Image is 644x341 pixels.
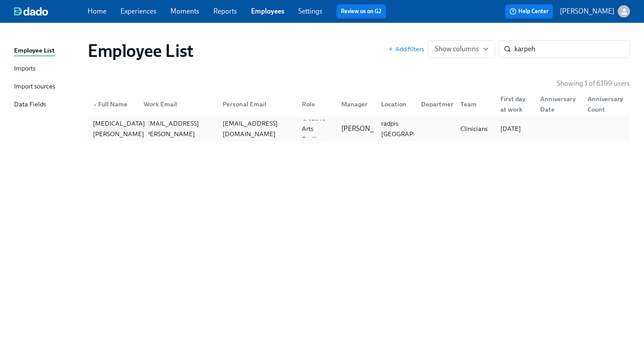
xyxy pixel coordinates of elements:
[14,7,48,16] img: dado
[457,99,493,109] div: Team
[14,46,81,56] a: Employee List
[14,7,88,16] a: dado
[14,99,46,110] div: Data Fields
[435,45,488,53] span: Show columns
[334,95,374,113] div: Manager
[298,99,335,109] div: Role
[414,95,454,113] div: Department
[14,63,35,74] div: Imports
[219,118,295,139] div: [EMAIL_ADDRESS][DOMAIN_NAME]
[298,7,322,15] a: Settings
[457,123,493,134] div: Clinicians
[510,7,548,16] span: Help Center
[89,118,149,139] div: [MEDICAL_DATA][PERSON_NAME]
[137,95,216,113] div: Work Email
[338,99,374,109] div: Manager
[88,7,106,15] a: Home
[453,95,493,113] div: Team
[140,99,216,109] div: Work Email
[89,99,137,109] div: Full Name
[584,94,628,115] div: Anniversary Count
[219,99,295,109] div: Personal Email
[14,99,81,110] a: Data Fields
[493,95,533,113] div: First day at work
[88,40,194,61] h1: Employee List
[378,99,414,109] div: Location
[497,94,533,115] div: First day at work
[251,7,284,15] a: Employees
[140,108,216,150] div: [PERSON_NAME][EMAIL_ADDRESS][PERSON_NAME][DOMAIN_NAME]
[560,7,614,16] p: [PERSON_NAME]
[418,99,461,109] div: Department
[88,116,630,141] a: [MEDICAL_DATA][PERSON_NAME][PERSON_NAME][EMAIL_ADDRESS][PERSON_NAME][DOMAIN_NAME][EMAIL_ADDRESS][...
[216,95,295,113] div: Personal Email
[557,79,630,88] p: Showing 1 of 6199 users
[560,5,630,18] button: [PERSON_NAME]
[93,102,97,107] span: ▲
[170,7,199,15] a: Moments
[14,81,55,92] div: Import sources
[537,94,581,115] div: Anniversary Date
[378,108,449,150] div: [PERSON_NAME] radpis [GEOGRAPHIC_DATA] [GEOGRAPHIC_DATA]
[120,7,156,15] a: Experiences
[14,46,55,56] div: Employee List
[341,7,382,16] a: Review us on G2
[336,4,386,18] button: Review us on G2
[505,4,553,18] button: Help Center
[341,124,396,134] p: [PERSON_NAME]
[295,95,335,113] div: Role
[580,95,628,113] div: Anniversary Count
[213,7,237,15] a: Reports
[89,95,137,113] div: ▲Full Name
[374,95,414,113] div: Location
[428,40,495,58] button: Show columns
[14,63,81,74] a: Imports
[14,81,81,92] a: Import sources
[533,95,581,113] div: Anniversary Date
[514,40,630,58] input: Search by name
[298,113,335,144] div: Creative Arts Facilitator
[388,45,424,53] button: Add filters
[497,123,533,134] div: [DATE]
